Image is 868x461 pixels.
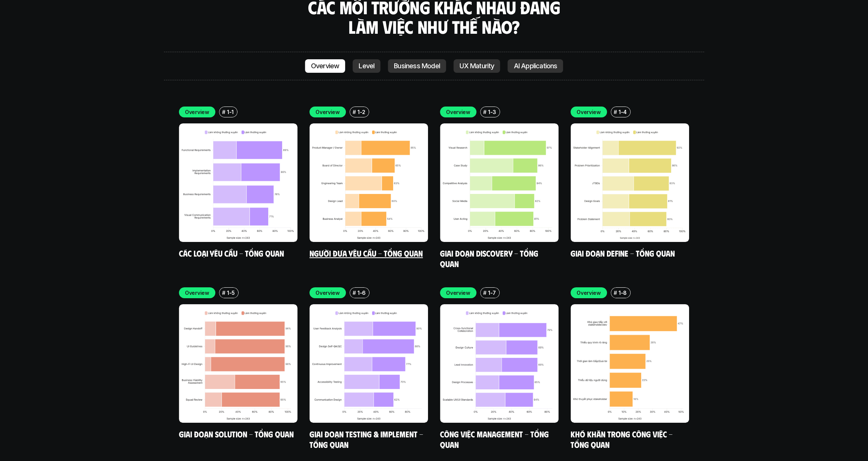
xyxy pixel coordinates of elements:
p: 1-3 [488,108,496,116]
p: Overview [315,289,340,297]
p: 1-4 [619,108,627,116]
h6: # [222,109,225,115]
a: Giai đoạn Discovery - Tổng quan [440,248,540,269]
a: Giai đoạn Solution - Tổng quan [179,429,294,439]
a: Người đưa yêu cầu - Tổng quan [309,248,423,258]
p: 1-8 [619,289,627,297]
h6: # [614,290,617,296]
a: Level [353,59,380,73]
p: Level [359,62,374,70]
p: Overview [185,289,209,297]
p: 1-2 [357,108,365,116]
p: 1-1 [227,108,234,116]
h6: # [483,290,487,296]
p: Overview [577,108,601,116]
h6: # [353,290,356,296]
a: Giai đoạn Testing & Implement - Tổng quan [309,429,425,449]
p: Business Model [394,62,440,70]
a: Business Model [388,59,446,73]
a: Giai đoạn Define - Tổng quan [571,248,675,258]
p: Overview [446,289,470,297]
p: Overview [577,289,601,297]
a: Khó khăn trong công việc - Tổng quan [571,429,674,449]
p: 1-6 [357,289,366,297]
h6: # [483,109,487,115]
p: Overview [311,62,339,70]
p: Overview [446,108,470,116]
a: UX Maturity [454,59,500,73]
p: 1-7 [488,289,496,297]
h6: # [614,109,617,115]
p: UX Maturity [460,62,494,70]
p: Overview [185,108,209,116]
p: AI Applications [514,62,557,70]
h6: # [353,109,356,115]
a: Các loại yêu cầu - Tổng quan [179,248,284,258]
p: 1-5 [227,289,235,297]
a: AI Applications [508,59,563,73]
p: Overview [315,108,340,116]
a: Overview [305,59,345,73]
a: Công việc Management - Tổng quan [440,429,551,449]
h6: # [222,290,225,296]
